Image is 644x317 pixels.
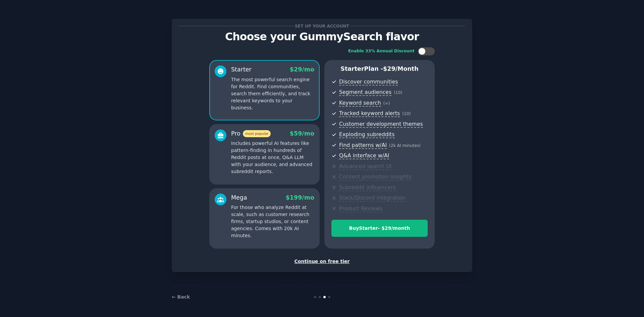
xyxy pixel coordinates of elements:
[383,65,419,72] span: $ 29 /month
[294,22,351,30] span: Set up your account
[290,66,314,73] span: $ 29 /mo
[339,184,395,191] span: Subreddit influencers
[339,142,387,149] span: Find patterns w/AI
[339,121,423,128] span: Customer development themes
[243,130,271,137] span: most popular
[339,89,391,96] span: Segment audiences
[231,76,314,111] p: The most powerful search engine for Reddit. Find communities, search them efficiently, and track ...
[339,205,382,212] span: Product Reviews
[290,130,314,137] span: $ 59 /mo
[331,65,428,73] p: Starter Plan -
[331,220,428,237] button: BuyStarter- $29/month
[339,163,391,170] span: Advanced search UI
[348,48,415,54] div: Enable 33% Annual Discount
[389,143,421,148] span: ( 2k AI minutes )
[339,152,389,159] span: Q&A interface w/AI
[383,101,390,106] span: ( ∞ )
[339,100,381,107] span: Keyword search
[339,173,411,180] span: Content promotion insights
[339,195,406,202] span: Slack/Discord integration
[231,129,271,138] div: Pro
[172,294,190,300] a: ← Back
[286,194,314,201] span: $ 199 /mo
[339,131,394,138] span: Exploding subreddits
[332,225,427,232] div: Buy Starter - $ 29 /month
[339,78,398,86] span: Discover communities
[231,204,314,239] p: For those who analyze Reddit at scale, such as customer research firms, startup studios, or conte...
[231,140,314,175] p: Includes powerful AI features like pattern-finding in hundreds of Reddit posts at once, Q&A LLM w...
[231,194,247,202] div: Mega
[394,90,402,95] span: ( 10 )
[179,31,465,43] p: Choose your GummySearch flavor
[402,111,411,116] span: ( 10 )
[231,65,252,74] div: Starter
[339,110,400,117] span: Tracked keyword alerts
[179,258,465,265] div: Continue on free tier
